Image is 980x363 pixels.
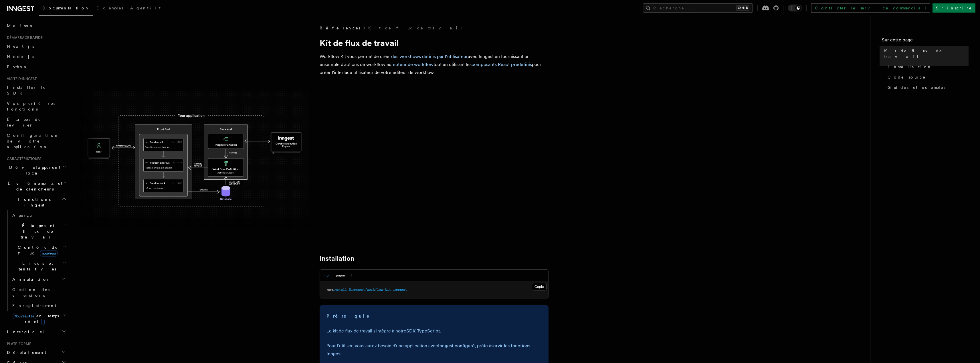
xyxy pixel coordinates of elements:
a: composants React prédéfinis [472,62,532,67]
font: , prête à [475,343,491,348]
font: Maison [7,23,34,28]
span: install [333,288,347,292]
font: Étapes de levier [7,117,41,127]
a: AgentKit [127,2,164,15]
font: Intergiciel [7,330,45,334]
a: Gestion des versions [10,284,67,300]
button: Développement local [5,162,67,178]
font: Caractéristiques [7,157,41,161]
button: Nouveautésen temps réel [5,311,67,327]
a: Vos premières fonctions [5,98,67,114]
font: AgentKit [130,6,161,10]
img: Le kit de workflow fournit un moteur de workflow pour composer des actions de workflow sur le bac... [80,91,309,228]
span: inngest [393,288,407,292]
a: Code source [885,72,969,82]
font: Événements et déclencheurs [8,181,62,191]
font: Recherche... [653,6,698,10]
button: Étapes et flux de travail [10,220,67,242]
div: Fonctions Ingest [5,210,67,311]
font: . [440,328,441,334]
font: Contacter le service commercial [815,6,926,10]
button: Annulation [10,274,67,284]
font: Vos premières fonctions [7,101,55,111]
button: Fonctions Ingest [5,194,67,210]
font: Kit de flux de travail [884,49,942,59]
a: Inngest configuré [438,343,475,348]
a: moteur de workflow [391,62,433,67]
font: Enregistrement [12,303,56,308]
font: Étapes et flux de travail [21,223,56,239]
span: npm [327,288,333,292]
font: Installer le SDK [7,85,46,95]
button: Contrôle de fluxnouveau [10,242,67,258]
span: @inngest/workflow-kit [349,288,391,292]
font: Références [320,26,360,30]
a: S'inscrire [933,3,975,13]
font: Contrôle de flux [18,245,58,255]
button: Copie [532,283,547,290]
a: Contacter le service commercial [811,3,930,13]
font: Pour l'utiliser, vous aurez besoin d'une application avec [326,343,438,348]
font: . [342,351,343,356]
font: Déploiement [7,350,46,355]
font: pnpm [336,273,345,277]
a: Documentation [39,2,93,16]
a: Étapes de levier [5,114,67,130]
button: Activer le mode sombre [788,5,802,11]
button: Déploiement [5,347,67,358]
font: Visite d'Inngest [7,77,37,81]
a: Kit de flux de travail [368,25,463,31]
font: Guides et exemples [888,85,945,90]
font: Erreurs et tentatives [19,261,56,271]
font: Exemples [96,6,123,10]
font: tout en utilisant les [433,62,472,67]
font: fil [349,273,352,277]
font: npm [324,273,331,277]
a: Guides et exemples [885,82,969,93]
a: Next.js [5,41,67,51]
a: Configuration de votre application [5,130,67,152]
font: Python [7,65,28,69]
a: Installer le SDK [5,82,67,98]
font: Plate-forme [7,342,31,346]
font: Next.js [7,44,34,49]
font: Développement local [9,165,60,175]
font: S'inscrire [936,6,972,10]
font: Aperçu [12,213,32,218]
button: Erreurs et tentatives [10,258,67,274]
a: Aperçu [10,210,67,220]
font: Annulation [12,277,51,282]
button: Intergiciel [5,327,67,337]
font: Le kit de flux de travail s'intègre à notre [326,328,406,334]
font: Installation [888,65,932,69]
font: en temps réel [25,314,59,324]
a: SDK TypeScript [406,328,440,334]
a: Kit de flux de travail [882,46,969,62]
a: Enregistrement [10,300,67,311]
font: Node.js [7,54,34,59]
a: Installation [885,62,969,72]
font: des workflows définis par l'utilisateur [391,54,468,59]
font: Configuration de votre application [7,133,59,149]
button: Recherche...Ctrl+K [643,3,753,13]
a: Installation [320,254,355,262]
font: Kit de flux de travail [320,38,399,48]
font: Kit de flux de travail [368,26,463,30]
font: Démarrage rapide [7,36,43,40]
font: Sur cette page [882,37,913,43]
a: Maison [5,21,67,31]
a: Python [5,62,67,72]
a: Node.js [5,51,67,62]
font: Code source [888,75,926,79]
font: Workflow Kit vous permet de créer [320,54,391,59]
font: Fonctions Ingest [18,197,51,207]
font: Prérequis [326,313,370,319]
font: Documentation [42,6,90,10]
font: nouveau [42,251,56,255]
button: Événements et déclencheurs [5,178,67,194]
font: Gestion des versions [12,287,50,298]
